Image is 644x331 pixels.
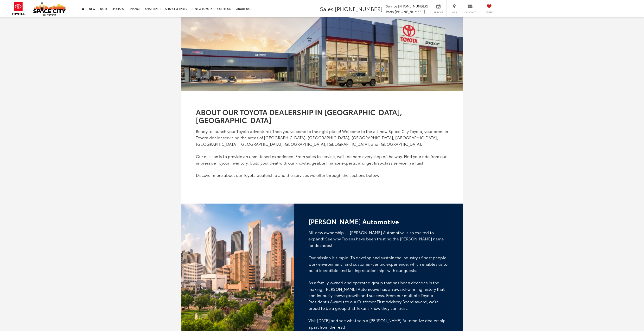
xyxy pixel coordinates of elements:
[33,1,66,16] img: Space City Toyota
[308,317,448,330] p: Visit [DATE] and see what sets a [PERSON_NAME] Automotive dealership apart from the rest!
[196,108,448,124] h1: ABOUT OUR TOYOTA DEALERSHIP IN [GEOGRAPHIC_DATA], [GEOGRAPHIC_DATA]
[386,9,394,14] span: Parts
[308,229,448,248] p: All-new ownership — [PERSON_NAME] Automotive is so excited to expand! See why Texans have been tr...
[308,279,448,311] p: As a family-owned and operated group that has been decades in the making, [PERSON_NAME] Automotiv...
[196,153,448,166] p: Our mission is to provide an unmatched experience. From sales to service, we’ll be here every ste...
[308,218,448,225] h2: [PERSON_NAME] Automotive
[386,4,397,8] span: Service
[449,10,459,14] span: Map
[181,17,463,91] img: About Us Header
[196,172,448,178] p: Discover more about our Toyota dealership and the services we offer through the sections below.
[308,254,448,273] p: Our mission is simple: To develop and sustain the industry's finest people, work environment, and...
[433,10,444,14] span: Service
[398,4,428,8] span: [PHONE_NUMBER]
[335,5,383,13] span: [PHONE_NUMBER]
[196,128,448,147] p: Ready to launch your Toyota adventure? Then you’ve come to the right place! Welcome to the all-ne...
[484,10,494,14] span: Saved
[395,9,425,14] span: [PHONE_NUMBER]
[320,5,333,13] span: Sales
[465,10,476,14] span: Contact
